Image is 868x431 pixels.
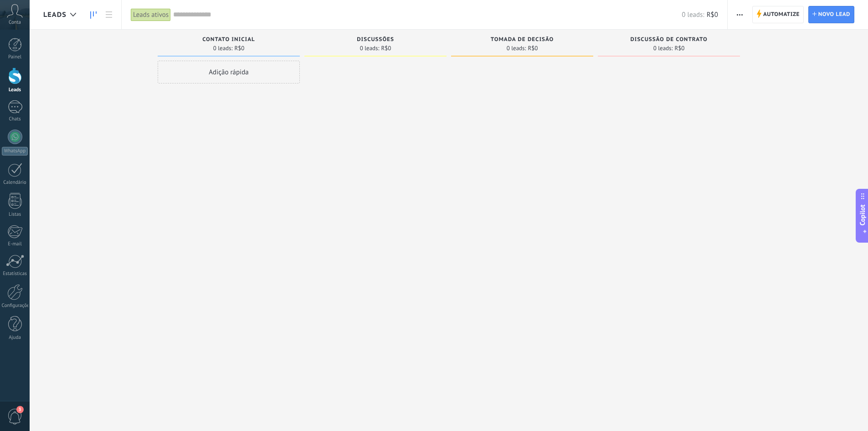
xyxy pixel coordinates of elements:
span: Novo lead [818,6,850,23]
div: Listas [2,212,28,218]
div: Configurações [2,303,28,309]
span: Copilot [858,204,867,225]
div: Leads ativos [131,8,171,21]
div: Calendário [2,180,28,186]
button: Mais [733,6,746,23]
span: R$0 [707,10,718,19]
div: Discussões [309,36,442,44]
span: Leads [43,10,67,19]
div: Ajuda [2,335,28,341]
span: Discussões [357,36,394,43]
div: Contato inicial [162,36,295,44]
span: 0 leads: [507,46,526,51]
div: Tomada de decisão [456,36,589,44]
span: Conta [9,20,21,26]
div: Discussão de contrato [602,36,735,44]
div: Adição rápida [158,61,300,83]
span: 0 leads: [653,46,673,51]
span: 0 leads: [213,46,233,51]
a: Leads [86,6,101,24]
div: Chats [2,116,28,122]
a: Automatize [752,6,804,23]
span: R$0 [528,46,538,51]
span: 0 leads: [682,10,704,19]
div: WhatsApp [2,147,28,156]
span: Discussão de contrato [630,36,707,43]
span: 3 [16,406,24,413]
a: Lista [101,6,117,24]
div: Estatísticas [2,271,28,277]
span: 0 leads: [360,46,380,51]
a: Novo lead [808,6,854,23]
div: Painel [2,54,28,60]
span: R$0 [381,46,391,51]
div: Leads [2,87,28,93]
span: R$0 [674,46,684,51]
div: E-mail [2,241,28,247]
span: Contato inicial [202,36,255,43]
span: Tomada de decisão [491,36,554,43]
span: Automatize [763,6,800,23]
span: R$0 [234,46,244,51]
